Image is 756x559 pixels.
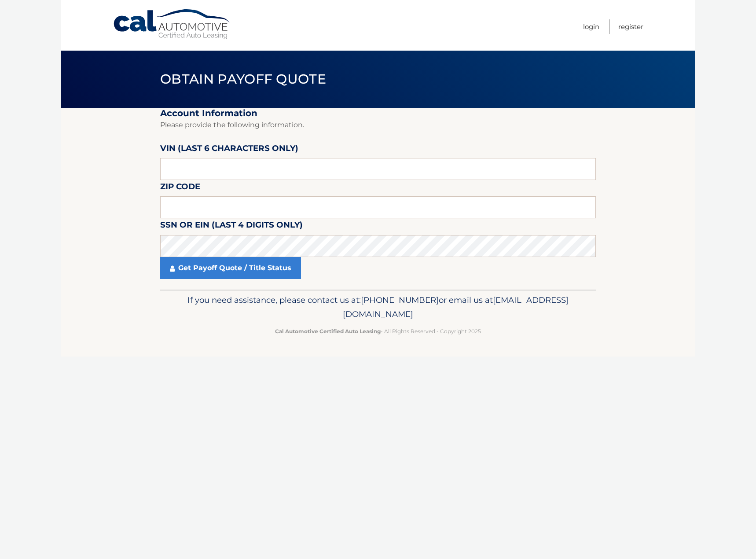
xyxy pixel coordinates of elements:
span: Obtain Payoff Quote [160,71,326,87]
label: SSN or EIN (last 4 digits only) [160,218,303,235]
p: Please provide the following information. [160,119,596,131]
h2: Account Information [160,108,596,119]
a: Get Payoff Quote / Title Status [160,257,301,279]
a: Cal Automotive [113,9,231,40]
label: VIN (last 6 characters only) [160,142,298,158]
label: Zip Code [160,180,200,196]
strong: Cal Automotive Certified Auto Leasing [275,328,381,335]
p: If you need assistance, please contact us at: or email us at [166,293,590,321]
a: Login [583,19,599,34]
a: Register [618,19,643,34]
p: - All Rights Reserved - Copyright 2025 [166,327,590,336]
span: [PHONE_NUMBER] [361,295,439,305]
